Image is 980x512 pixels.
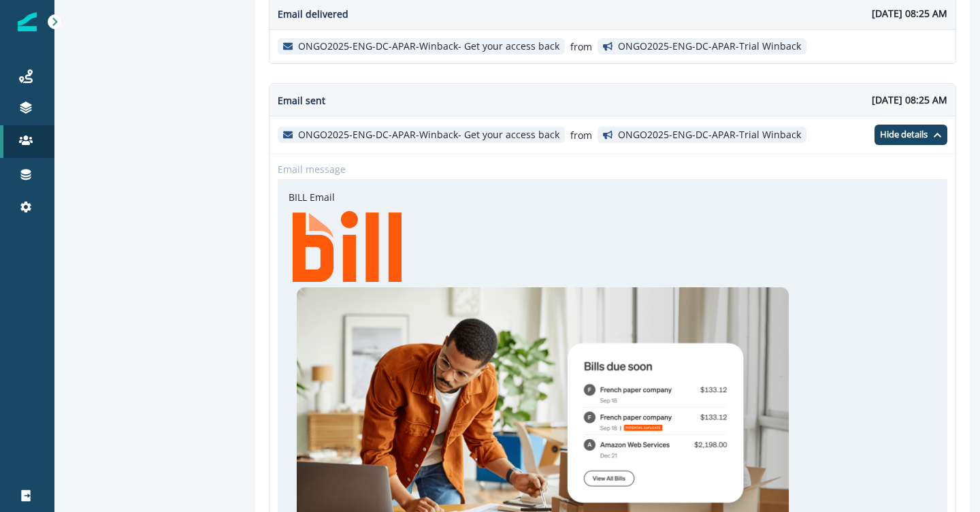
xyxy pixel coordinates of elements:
p: [DATE] 08:25 AM [872,93,947,107]
img: bill-logo-default-header-novus-221006.png [293,211,402,282]
p: ONGO2025-ENG-DC-APAR-Winback- Get your access back [298,129,559,141]
p: Hide details [880,129,928,140]
p: [DATE] 08:25 AM [872,6,947,20]
p: ONGO2025-ENG-DC-APAR-Trial Winback [618,41,801,52]
p: Email sent [278,93,325,108]
p: Email delivered [278,7,348,21]
p: from [570,128,592,142]
p: ONGO2025-ENG-DC-APAR-Winback- Get your access back [298,41,559,52]
p: from [570,39,592,54]
img: Inflection [18,12,37,31]
p: ONGO2025-ENG-DC-APAR-Trial Winback [618,129,801,141]
p: Email message [278,162,346,176]
button: Hide details [875,125,947,145]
